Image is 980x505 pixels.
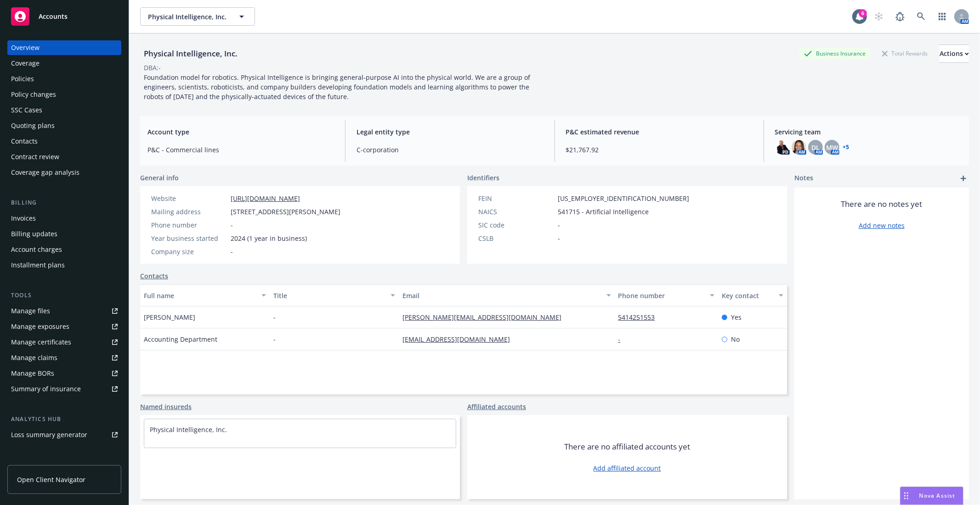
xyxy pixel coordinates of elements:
[933,7,952,26] a: Switch app
[11,258,65,272] div: Installment plans
[231,220,233,230] span: -
[7,72,121,86] a: Policies
[912,7,930,26] a: Search
[7,319,121,334] a: Manage exposures
[151,220,227,230] div: Phone number
[558,207,649,216] span: 541715 - Artificial Intelligence
[7,40,121,55] a: Overview
[564,441,690,452] span: There are no affiliated accounts yet
[811,143,820,152] span: DL
[775,140,790,155] img: photo
[7,150,121,164] a: Contract review
[402,313,569,322] a: [PERSON_NAME][EMAIL_ADDRESS][DOMAIN_NAME]
[273,312,276,322] span: -
[402,291,600,300] div: Email
[566,145,753,155] span: $21,767.92
[140,271,168,281] a: Contacts
[7,415,121,424] div: Analytics hub
[891,7,909,26] a: Report a Bug
[841,199,923,210] span: There are no notes yet
[859,221,905,230] a: Add new notes
[11,350,57,365] div: Manage claims
[618,291,704,300] div: Phone number
[478,194,554,203] div: FEIN
[11,40,40,55] div: Overview
[7,4,121,29] a: Accounts
[144,73,532,101] span: Foundation model for robotics. Physical Intelligence is bringing general-purpose AI into the phys...
[7,258,121,272] a: Installment plans
[11,118,55,133] div: Quoting plans
[940,44,969,63] button: Actions
[270,284,399,306] button: Title
[144,63,161,72] div: DBA: -
[144,312,195,322] span: [PERSON_NAME]
[7,366,121,381] a: Manage BORs
[11,227,57,241] div: Billing updates
[140,284,270,306] button: Full name
[151,194,227,203] div: Website
[878,48,932,59] div: Total Rewards
[11,319,69,334] div: Manage exposures
[7,211,121,226] a: Invoices
[618,313,663,322] a: 5414251553
[17,475,85,484] span: Open Client Navigator
[7,350,121,365] a: Manage claims
[618,335,628,344] a: -
[7,242,121,257] a: Account charges
[11,382,81,396] div: Summary of insurance
[11,335,71,350] div: Manage certificates
[144,291,256,300] div: Full name
[11,134,38,149] div: Contacts
[144,334,217,344] span: Accounting Department
[39,13,68,20] span: Accounts
[11,150,59,164] div: Contract review
[478,233,554,243] div: CSLB
[467,173,499,183] span: Identifiers
[273,334,276,344] span: -
[7,427,121,442] a: Loss summary generator
[11,72,34,86] div: Policies
[958,173,969,184] a: add
[7,87,121,102] a: Policy changes
[148,12,227,22] span: Physical Intelligence, Inc.
[151,233,227,243] div: Year business started
[615,284,718,306] button: Phone number
[799,48,870,59] div: Business Insurance
[722,291,773,300] div: Key contact
[478,220,554,230] div: SIC code
[7,291,121,300] div: Tools
[794,173,813,184] span: Notes
[558,194,689,203] span: [US_EMPLOYER_IDENTIFICATION_NUMBER]
[11,87,56,102] div: Policy changes
[11,103,42,117] div: SSC Cases
[775,127,962,137] span: Servicing team
[731,312,742,322] span: Yes
[399,284,614,306] button: Email
[7,118,121,133] a: Quoting plans
[566,127,753,137] span: P&C estimated revenue
[357,127,543,137] span: Legal entity type
[919,492,956,499] span: Nova Assist
[231,194,300,203] a: [URL][DOMAIN_NAME]
[147,127,334,137] span: Account type
[11,165,79,180] div: Coverage gap analysis
[594,463,661,473] a: Add affiliated account
[11,366,54,381] div: Manage BORs
[870,7,888,26] a: Start snowing
[11,427,87,442] div: Loss summary generator
[231,247,233,256] span: -
[901,487,912,505] div: Drag to move
[7,56,121,71] a: Coverage
[7,103,121,117] a: SSC Cases
[140,402,192,411] a: Named insureds
[140,48,241,60] div: Physical Intelligence, Inc.
[843,144,850,150] a: +5
[231,233,307,243] span: 2024 (1 year in business)
[11,56,40,71] div: Coverage
[140,173,179,183] span: General info
[558,233,560,243] span: -
[273,291,385,300] div: Title
[147,145,334,155] span: P&C - Commercial lines
[7,227,121,241] a: Billing updates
